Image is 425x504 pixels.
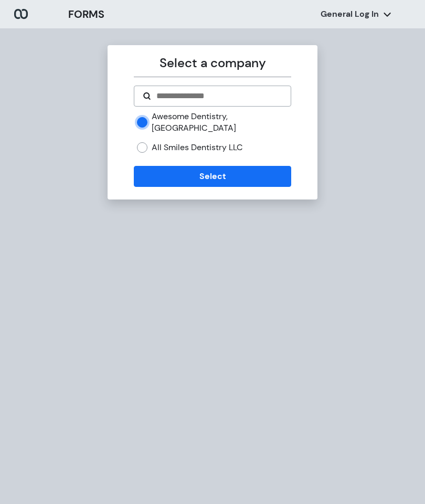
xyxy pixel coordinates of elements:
input: Search [155,90,282,102]
label: All Smiles Dentistry LLC [152,142,243,153]
h3: FORMS [68,6,104,22]
button: Select [134,166,291,187]
label: Awesome Dentistry, [GEOGRAPHIC_DATA] [152,111,291,133]
p: General Log In [321,8,379,20]
p: Select a company [134,54,291,72]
